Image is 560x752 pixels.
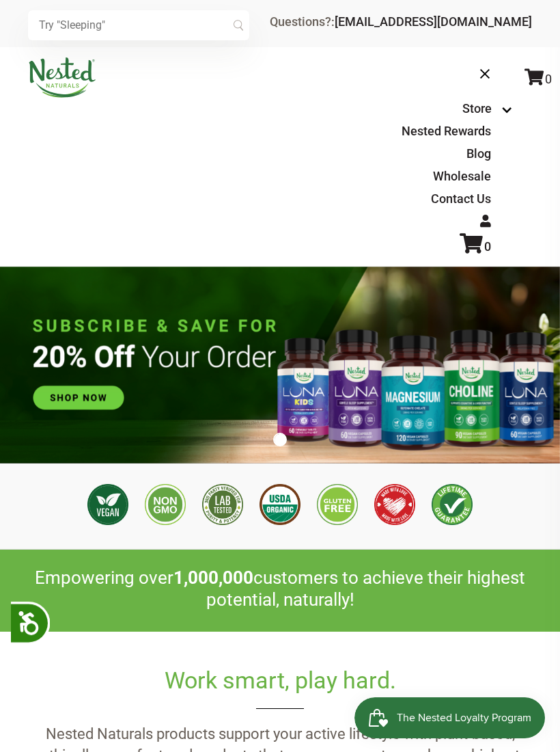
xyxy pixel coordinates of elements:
a: Wholesale [433,169,491,183]
img: Nested Naturals [28,57,96,98]
a: [EMAIL_ADDRESS][DOMAIN_NAME] [335,14,532,29]
button: 1 of 1 [273,433,287,446]
img: USDA Organic [260,484,300,525]
a: Blog [466,146,491,161]
iframe: Button to open loyalty program pop-up [354,697,546,738]
h2: Work smart, play hard. [28,666,532,710]
span: 0 [545,72,552,86]
img: Vegan [87,484,128,525]
a: Contact Us [431,191,491,206]
img: Lifetime Guarantee [432,484,473,525]
a: 0 [460,239,491,254]
div: Questions?: [270,16,532,28]
a: Nested Rewards [402,124,491,138]
a: Store [462,101,492,116]
span: 1,000,000 [173,567,253,588]
img: Made with Love [374,484,415,525]
a: 0 [524,72,552,86]
img: Gluten Free [317,484,358,525]
input: Try "Sleeping" [28,10,249,40]
h2: Empowering over customers to achieve their highest potential, naturally! [28,567,532,611]
img: 3rd Party Lab Tested [202,484,243,525]
img: Non GMO [145,484,186,525]
span: 0 [484,239,491,254]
